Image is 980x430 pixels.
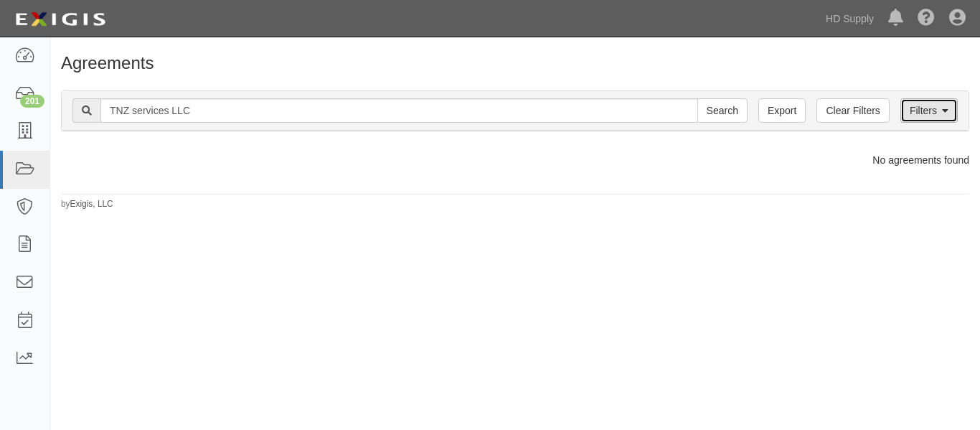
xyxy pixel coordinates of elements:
a: HD Supply [819,4,881,33]
img: logo-5460c22ac91f19d4615b14bd174203de0afe785f0fc80cf4dbbc73dc1793850b.png [11,6,110,32]
a: Exigis, LLC [70,199,113,209]
a: Export [758,98,806,123]
i: Help Center - Complianz [918,10,935,27]
small: by [61,198,113,210]
a: Filters [900,98,958,123]
a: Clear Filters [816,98,889,123]
input: Search [100,98,698,123]
div: 201 [20,95,44,108]
div: No agreements found [50,153,980,167]
h1: Agreements [61,54,969,73]
input: Search [697,98,748,123]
